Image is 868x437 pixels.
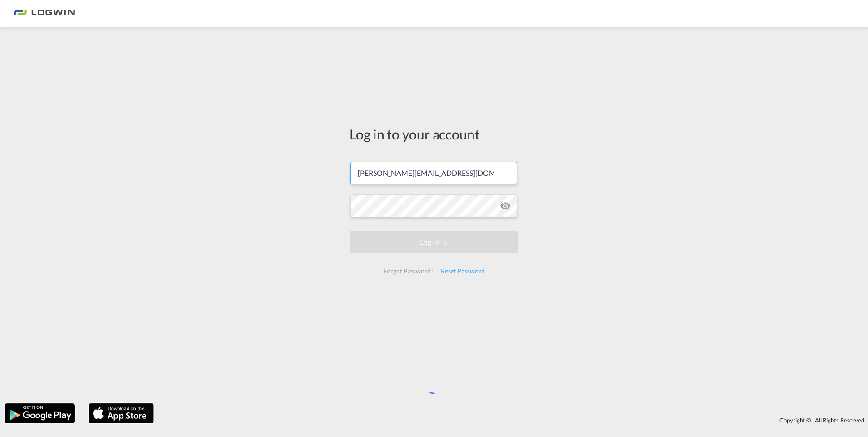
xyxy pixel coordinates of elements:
[350,231,518,253] button: LOGIN
[4,402,76,424] img: google.png
[350,162,517,184] input: Enter email/phone number
[500,200,511,211] md-icon: icon-eye-off
[88,402,155,424] img: apple.png
[350,124,518,144] div: Log in to your account
[437,263,488,279] div: Reset Password
[380,263,437,279] div: Forgot Password?
[14,4,75,24] img: 2761ae10d95411efa20a1f5e0282d2d7.png
[158,412,868,428] div: Copyright © . All Rights Reserved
